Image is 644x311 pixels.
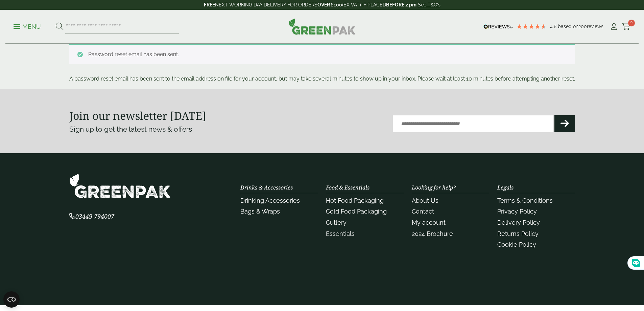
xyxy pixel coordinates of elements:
span: 03449 794007 [69,212,114,220]
a: Cookie Policy [497,241,536,248]
strong: OVER £100 [317,2,342,7]
img: REVIEWS.io [483,24,513,29]
a: Terms & Conditions [497,197,553,204]
p: Sign up to get the latest news & offers [69,124,297,135]
a: Privacy Policy [497,208,537,215]
img: GreenPak Supplies [69,174,171,198]
i: Cart [622,23,630,30]
a: Cold Food Packaging [326,208,387,215]
p: A password reset email has been sent to the email address on file for your account, but may take ... [69,75,575,83]
span: reviews [587,24,603,29]
span: 200 [578,24,587,29]
a: Hot Food Packaging [326,197,384,204]
i: My Account [610,23,618,30]
a: 03449 794007 [69,214,114,220]
strong: Join our newsletter [DATE] [69,108,206,123]
p: Menu [14,23,41,31]
a: See T&C's [418,2,440,7]
a: Cutlery [326,219,347,226]
a: 9 [622,22,630,32]
a: Returns Policy [497,230,539,237]
span: Based on [558,24,578,29]
a: Drinking Accessories [240,197,300,204]
div: Password reset email has been sent. [69,44,575,64]
a: Delivery Policy [497,219,540,226]
a: About Us [412,197,438,204]
a: Essentials [326,230,355,237]
div: 4.79 Stars [516,23,547,29]
button: Open CMP widget [3,291,20,308]
a: Bags & Wraps [240,208,280,215]
strong: BEFORE 2 pm [386,2,416,7]
span: 4.8 [550,24,558,29]
span: 9 [628,20,635,26]
img: GreenPak Supplies [289,18,356,35]
a: My account [412,219,446,226]
a: Menu [14,23,41,29]
strong: FREE [204,2,215,7]
a: Contact [412,208,434,215]
a: 2024 Brochure [412,230,453,237]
